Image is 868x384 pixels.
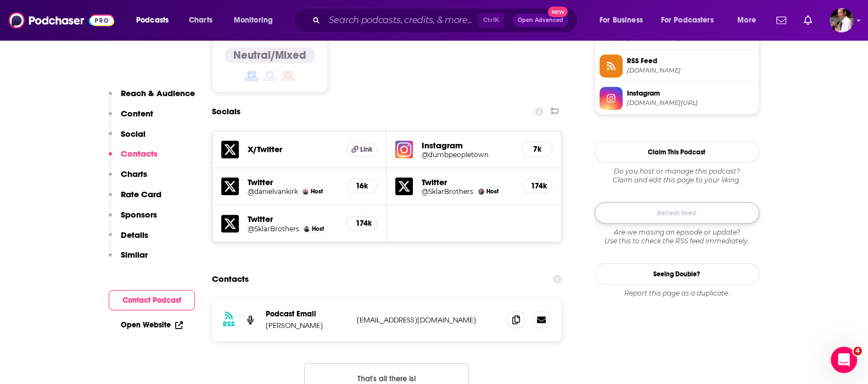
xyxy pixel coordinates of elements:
div: Are we missing an episode or update? Use this to check the RSS feed immediately. [595,228,759,246]
div: Search podcasts, credits, & more... [305,8,588,33]
button: open menu [654,12,730,29]
span: New [548,7,568,17]
p: Reach & Audience [121,88,195,98]
span: Host [486,188,499,195]
p: [PERSON_NAME] [266,321,348,330]
span: RSS Feed [627,56,754,66]
div: Report this page as a duplicate. [595,289,759,298]
span: Instagram [627,88,754,98]
p: Social [121,129,145,139]
button: Show profile menu [830,8,854,32]
h2: Socials [212,101,240,122]
h3: RSS [223,320,235,329]
span: instagram.com/dumbpeopletown [627,99,754,107]
button: Details [109,230,148,250]
a: Charts [182,12,219,29]
button: Similar [109,249,148,270]
p: Rate Card [121,189,161,199]
h5: Twitter [422,177,513,187]
span: Host [312,225,324,232]
a: Instagram[DOMAIN_NAME][URL] [600,87,754,110]
span: 4 [853,347,862,355]
span: Ctrl K [478,13,504,27]
img: Podchaser - Follow, Share and Rate Podcasts [9,10,114,31]
span: Charts [189,13,212,28]
button: Content [109,108,153,129]
h5: Instagram [422,140,513,151]
span: omnycontent.com [627,66,754,75]
a: Show notifications dropdown [772,11,791,30]
span: Open Advanced [518,18,563,23]
h5: 7k [531,144,543,154]
a: Open Website [121,320,183,330]
h5: 16k [356,181,368,191]
button: open menu [226,12,287,29]
input: Search podcasts, credits, & more... [324,12,478,29]
span: Logged in as Quarto [830,8,854,32]
a: @dumbpeopletown [422,151,513,159]
button: Social [109,129,145,149]
img: Daniel Van Kirk [303,188,309,194]
p: Details [121,230,148,240]
p: Charts [121,169,147,179]
a: Link [346,142,377,157]
h5: Twitter [248,214,338,224]
p: Podcast Email [266,309,348,319]
button: Charts [109,169,147,189]
h5: Twitter [248,177,338,187]
a: Show notifications dropdown [799,11,816,30]
span: Host [311,188,323,195]
button: Rate Card [109,189,161,209]
a: Seeing Double? [595,263,759,285]
span: More [737,13,756,28]
p: Contacts [121,148,158,159]
span: Link [360,145,373,154]
span: Do you host or manage this podcast? [595,167,759,176]
img: Jason Sklar [304,226,310,232]
button: open menu [730,12,770,29]
a: RSS Feed[DOMAIN_NAME] [600,54,754,77]
span: Podcasts [136,13,169,28]
p: Content [121,108,153,119]
button: Claim This Podcast [595,141,759,163]
button: Contact Podcast [109,290,195,310]
h5: X/Twitter [248,144,338,154]
h4: Neutral/Mixed [233,48,306,62]
p: [EMAIL_ADDRESS][DOMAIN_NAME] [357,315,500,325]
span: Monitoring [234,13,273,28]
button: open menu [592,12,657,29]
button: Contacts [109,148,158,169]
button: Reach & Audience [109,88,195,108]
div: Claim and edit this page to your liking. [595,167,759,185]
h5: 174k [356,219,368,228]
img: Randy Sklar [478,188,484,194]
span: For Podcasters [661,13,714,28]
button: open menu [128,12,183,29]
p: Similar [121,249,148,260]
h2: Contacts [212,269,249,290]
iframe: Intercom live chat [831,347,857,373]
h5: 174k [531,181,543,191]
button: Refresh Feed [595,202,759,224]
img: iconImage [395,141,413,158]
span: For Business [600,13,643,28]
a: @danielvankirk [248,187,298,196]
button: Sponsors [109,209,157,230]
p: Sponsors [121,209,157,220]
a: @SklarBrothers [422,187,473,196]
a: @SklarBrothers [248,225,299,233]
button: Open AdvancedNew [513,14,568,27]
img: User Profile [830,8,854,32]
